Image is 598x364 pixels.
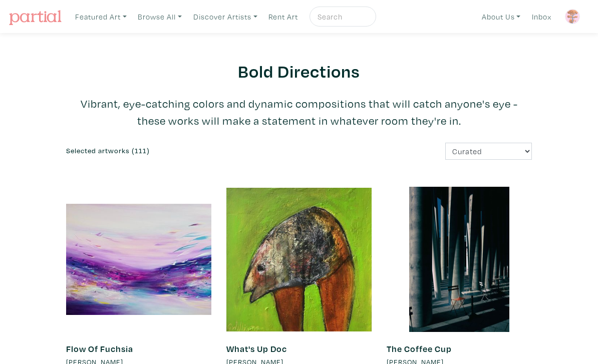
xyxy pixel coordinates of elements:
a: About Us [477,7,525,27]
h2: Bold Directions [66,60,532,82]
a: Discover Artists [189,7,262,27]
h6: Selected artworks (111) [66,147,291,155]
a: The Coffee Cup [387,343,452,354]
a: Browse All [133,7,186,27]
input: Search [317,11,367,23]
a: What's Up Doc [226,343,287,354]
a: Flow Of Fuchsia [66,343,133,354]
a: Featured Art [71,7,131,27]
a: Rent Art [264,7,303,27]
img: phpThumb.php [565,9,580,24]
a: Inbox [527,7,556,27]
p: Vibrant, eye-catching colors and dynamic compositions that will catch anyone's eye - these works ... [66,95,532,129]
